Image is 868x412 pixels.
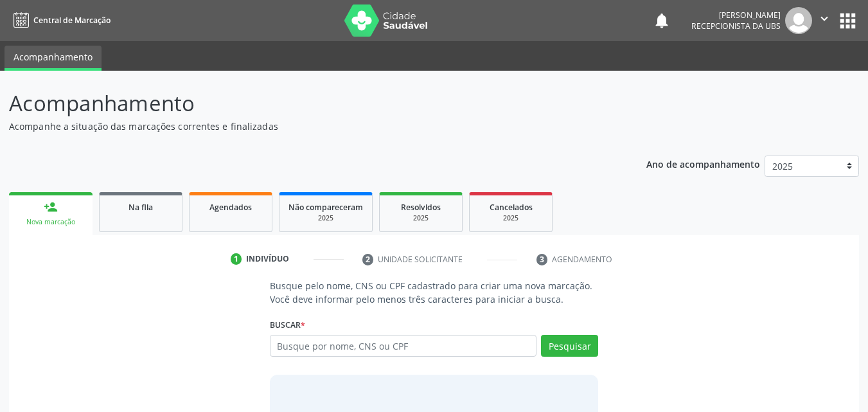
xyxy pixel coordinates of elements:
div: Nova marcação [18,217,84,227]
p: Ano de acompanhamento [646,156,760,172]
input: Busque por nome, CNS ou CPF [270,335,537,357]
div: Indivíduo [246,253,289,265]
button: apps [837,10,859,32]
span: Central de Marcação [33,15,111,26]
span: Agendados [209,202,252,213]
span: Não compareceram [288,202,363,213]
span: Na fila [128,202,153,213]
span: Recepcionista da UBS [691,21,781,31]
i:  [817,12,831,26]
p: Acompanhamento [9,87,604,120]
div: 2025 [288,213,363,223]
div: 1 [231,253,242,265]
div: 2025 [389,213,453,223]
div: person_add [44,200,58,214]
span: Cancelados [490,202,533,213]
div: [PERSON_NAME] [691,10,781,21]
button: Pesquisar [541,335,598,357]
p: Acompanhe a situação das marcações correntes e finalizadas [9,120,604,133]
p: Busque pelo nome, CNS ou CPF cadastrado para criar uma nova marcação. Você deve informar pelo men... [270,279,599,306]
button:  [812,7,837,34]
a: Central de Marcação [9,10,111,31]
a: Acompanhamento [4,46,102,71]
label: Buscar [270,315,305,335]
div: 2025 [479,213,543,223]
button: notifications [653,12,671,30]
span: Resolvidos [401,202,441,213]
img: img [785,7,812,34]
